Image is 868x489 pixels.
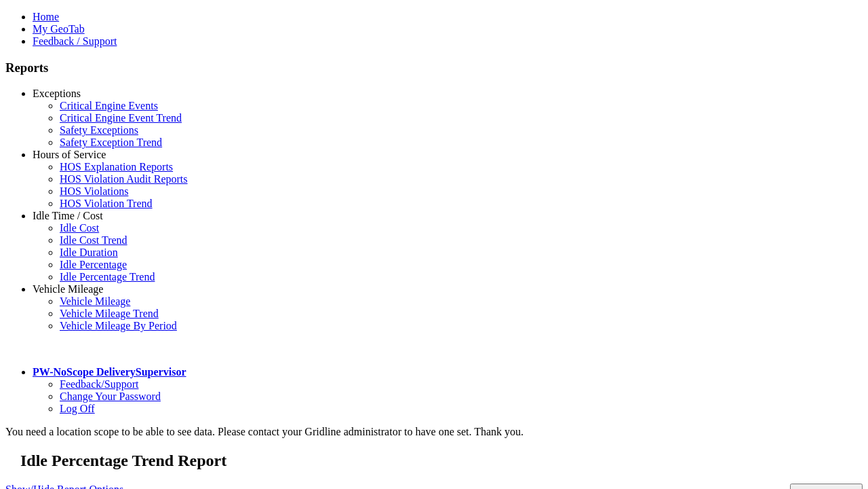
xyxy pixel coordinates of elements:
a: Critical Engine Events [60,100,158,111]
a: HOS Violations [60,185,128,197]
a: Feedback/Support [60,378,138,390]
a: Vehicle Mileage By Period [60,320,177,331]
a: Idle Duration [60,247,118,258]
a: Idle Time / Cost [33,210,103,221]
a: Vehicle Mileage [60,295,130,307]
a: Log Off [60,403,95,414]
a: Hours of Service [33,149,106,160]
a: PW-NoScope DeliverySupervisor [33,366,186,378]
a: Vehicle Mileage [33,283,103,295]
h3: Reports [5,60,863,75]
a: HOS Violation Audit Reports [60,173,188,185]
a: Idle Percentage [60,259,127,270]
a: Safety Exceptions [60,124,138,136]
a: Idle Percentage Trend [60,271,155,283]
a: Home [33,11,59,22]
a: Feedback / Support [33,35,117,47]
a: Safety Exception Trend [60,137,162,148]
a: My GeoTab [33,23,85,35]
a: Critical Engine Event Trend [60,112,182,124]
a: HOS Explanation Reports [60,161,173,173]
a: Vehicle Mileage Trend [60,308,159,319]
h2: Idle Percentage Trend Report [20,452,863,470]
a: Idle Cost [60,222,99,234]
a: HOS Violation Trend [60,198,153,209]
a: Exceptions [33,88,81,99]
a: Idle Cost Trend [60,234,127,246]
div: You need a location scope to be able to see data. Please contact your Gridline administrator to h... [5,426,863,438]
a: Change Your Password [60,391,161,402]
